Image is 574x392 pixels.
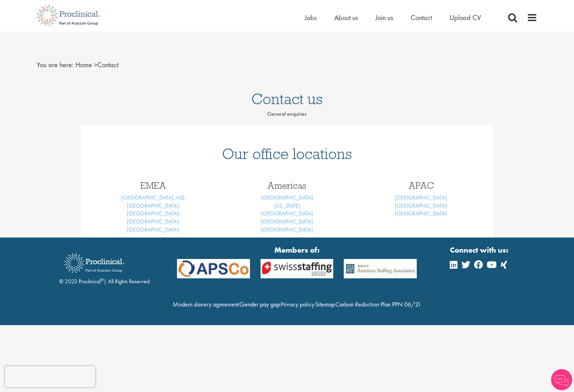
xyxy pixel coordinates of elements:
img: APSCo [255,259,339,278]
a: About us [334,13,358,22]
a: Privacy policy [281,300,315,308]
a: [US_STATE] [274,202,300,209]
a: [GEOGRAPHIC_DATA] [127,210,179,217]
a: Upload CV [450,13,481,22]
a: Jobs [305,13,317,22]
strong: Connect with us: [450,245,510,255]
img: Chatbot [551,369,572,390]
a: Join us [375,13,393,22]
img: APSCo [172,259,255,278]
strong: Members of: [177,245,417,255]
iframe: reCAPTCHA [5,366,95,387]
a: [GEOGRAPHIC_DATA] [261,194,313,201]
div: © 2023 Proclinical | All Rights Reserved [59,248,149,286]
a: [GEOGRAPHIC_DATA] [127,202,179,209]
a: [GEOGRAPHIC_DATA] [395,194,447,201]
sup: ® [100,277,104,283]
a: [GEOGRAPHIC_DATA] [261,226,313,233]
a: [GEOGRAPHIC_DATA] [261,218,313,225]
a: breadcrumb link to Home [75,60,92,69]
span: > [94,60,97,69]
h1: Our office locations [91,146,483,162]
span: Contact [75,60,118,69]
a: [GEOGRAPHIC_DATA] [261,210,313,217]
h3: Americas [225,181,349,190]
a: Sitemap [315,300,335,308]
a: [GEOGRAPHIC_DATA] [127,226,179,233]
a: [GEOGRAPHIC_DATA] [127,218,179,225]
h3: EMEA [91,181,215,190]
img: Proclinical Recruitment [59,248,130,278]
a: [GEOGRAPHIC_DATA] [395,210,447,217]
a: [GEOGRAPHIC_DATA] [395,202,447,209]
h3: APAC [359,181,483,190]
a: Carbon Reduction Plan PPN 06/21 [335,300,421,308]
a: Modern slavery agreement [173,300,239,308]
a: Gender pay gap [239,300,280,308]
img: APSCo [338,259,422,278]
a: [GEOGRAPHIC_DATA], HQ [121,194,185,201]
span: You are here: [37,60,74,69]
a: Contact [411,13,432,22]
